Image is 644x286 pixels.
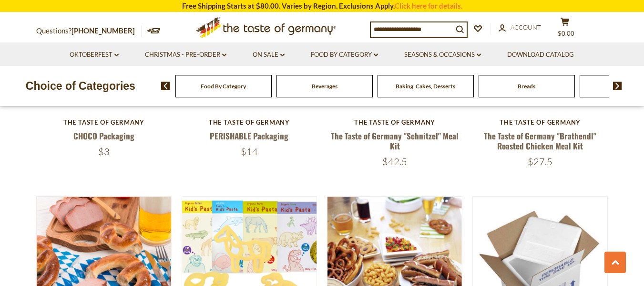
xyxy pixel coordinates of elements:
[613,82,622,90] img: next arrow
[528,156,552,168] span: $27.5
[382,156,407,168] span: $42.5
[161,82,170,90] img: previous arrow
[331,130,459,152] a: The Taste of Germany "Schnitzel" Meal Kit
[145,50,226,60] a: Christmas - PRE-ORDER
[327,118,463,126] div: The Taste of Germany
[507,50,574,60] a: Download Catalog
[518,83,535,90] a: Breads
[395,1,462,10] a: Click here for details.
[472,118,608,126] div: The Taste of Germany
[551,17,580,41] button: $0.00
[72,26,135,35] a: [PHONE_NUMBER]
[210,130,288,142] a: PERISHABLE Packaging
[484,130,596,152] a: The Taste of Germany "Brathendl" Roasted Chicken Meal Kit
[73,130,134,142] a: CHOCO Packaging
[396,83,455,90] a: Baking, Cakes, Desserts
[558,30,574,37] span: $0.00
[36,118,172,126] div: The Taste of Germany
[36,25,142,37] p: Questions?
[241,146,258,158] span: $14
[253,50,285,60] a: On Sale
[499,22,541,33] a: Account
[182,118,317,126] div: The Taste of Germany
[312,83,337,90] a: Beverages
[404,50,481,60] a: Seasons & Occasions
[70,50,119,60] a: Oktoberfest
[511,23,541,31] span: Account
[201,83,246,90] a: Food By Category
[98,146,110,158] span: $3
[311,50,378,60] a: Food By Category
